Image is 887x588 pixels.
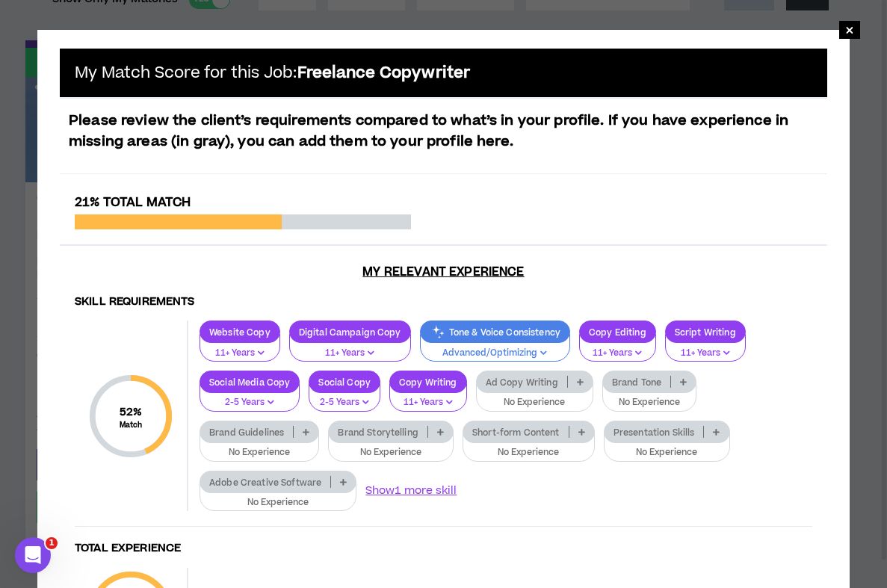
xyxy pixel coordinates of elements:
p: Advanced/Optimizing [430,347,560,360]
button: No Experience [328,433,454,462]
p: 11+ Years [399,396,457,409]
p: No Experience [209,496,347,510]
p: 2-5 Years [209,396,290,409]
p: Short-form Content [463,427,569,438]
button: 11+ Years [665,334,746,362]
p: Brand Guidelines [200,427,293,438]
p: 11+ Years [589,347,646,360]
p: Script Writing [666,327,745,338]
b: Freelance Copywriter [297,62,471,84]
p: 11+ Years [209,347,271,360]
button: No Experience [200,483,356,512]
button: 2-5 Years [200,383,300,412]
p: No Experience [612,396,687,409]
p: Digital Campaign Copy [290,327,410,338]
p: Brand Storytelling [329,427,427,438]
span: × [845,21,854,39]
p: 11+ Years [675,347,736,360]
p: 11+ Years [299,347,401,360]
p: Social Copy [309,377,380,388]
p: Tone & Voice Consistency [421,327,569,338]
button: 11+ Years [200,334,280,362]
p: No Experience [486,396,584,409]
p: Brand Tone [603,377,670,388]
small: Match [120,420,143,430]
p: Ad Copy Writing [477,377,567,388]
button: 11+ Years [289,334,411,362]
button: Show1 more skill [365,483,457,499]
p: Copy Writing [390,377,466,388]
button: Advanced/Optimizing [420,334,570,362]
button: No Experience [476,383,593,412]
button: 11+ Years [389,383,467,412]
p: No Experience [338,446,444,459]
span: 1 [46,537,58,549]
p: Adobe Creative Software [200,477,330,488]
p: 2-5 Years [318,396,371,409]
h3: My Relevant Experience [60,264,827,279]
p: No Experience [614,446,720,459]
h5: My Match Score for this Job: [75,64,471,82]
iframe: Intercom live chat [15,537,51,573]
p: Social Media Copy [200,377,299,388]
button: No Experience [200,433,319,462]
button: No Experience [602,383,697,412]
button: 11+ Years [579,334,656,362]
p: Please review the client’s requirements compared to what’s in your profile. If you have experienc... [60,111,827,152]
button: No Experience [463,433,595,462]
p: No Experience [472,446,585,459]
p: Website Copy [200,327,279,338]
p: No Experience [209,446,309,459]
p: Copy Editing [580,327,655,338]
p: Presentation Skills [605,427,704,438]
h4: Skill Requirements [75,295,812,309]
span: 52 % [120,404,143,420]
button: 2-5 Years [309,383,380,412]
h4: Total Experience [75,542,812,556]
button: No Experience [604,433,730,462]
span: 21% Total Match [75,194,191,211]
